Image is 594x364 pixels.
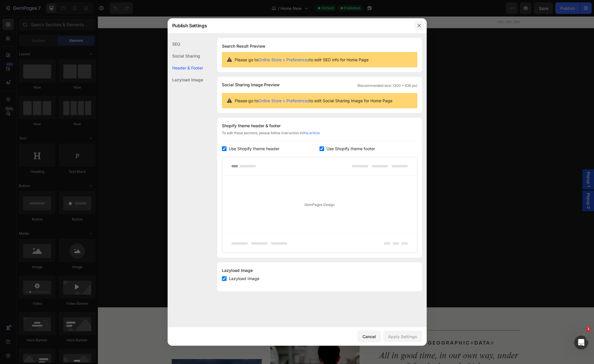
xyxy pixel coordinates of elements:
span: (Recommended size: 1200 x 630 px) [357,83,417,88]
button: Cancel [358,331,381,342]
span: Use Shopify theme header [229,145,279,152]
a: Online Store > Preferences [258,57,309,62]
div: Lazyload Image [168,74,203,86]
div: Lazyload Image [222,267,417,274]
span: Popup 1 [487,155,493,171]
h2: All in good time, in our own way, under one roof, for the love of whisky. [281,334,423,358]
p: Welcome to [GEOGRAPHIC_DATA] [281,323,422,330]
div: GemPages Design [222,176,417,234]
div: SEO [168,38,203,50]
span: Use Shopify theme footer [326,145,375,152]
img: gempages_579512807838450197-638dee86-7149-4665-b846-c13b6491f5df.png [177,106,319,172]
span: Social Sharing Image Preview [222,81,280,88]
span: Please go to to edit SEO info for Home Page [235,57,369,63]
div: To edit those sections, please follow instruction in [222,130,417,141]
iframe: Intercom live chat [574,336,588,349]
span: 1 [586,327,591,331]
a: Online Store > Preferences [258,98,309,103]
div: Shopify theme header & footer [222,122,417,129]
span: Lazyload Image [229,275,259,282]
div: Social Sharing [168,50,203,62]
div: Header & Footer [168,62,203,74]
button: Apply Settings [383,331,422,342]
div: Cancel [362,333,376,340]
span: Popup 2 [487,177,493,193]
h1: Search Result Preview [222,43,417,50]
a: this article [303,131,320,135]
div: Publish Settings [168,18,412,33]
span: Please go to to edit Social Sharing Image for Home Page [235,98,392,104]
div: Apply Settings [388,333,417,340]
